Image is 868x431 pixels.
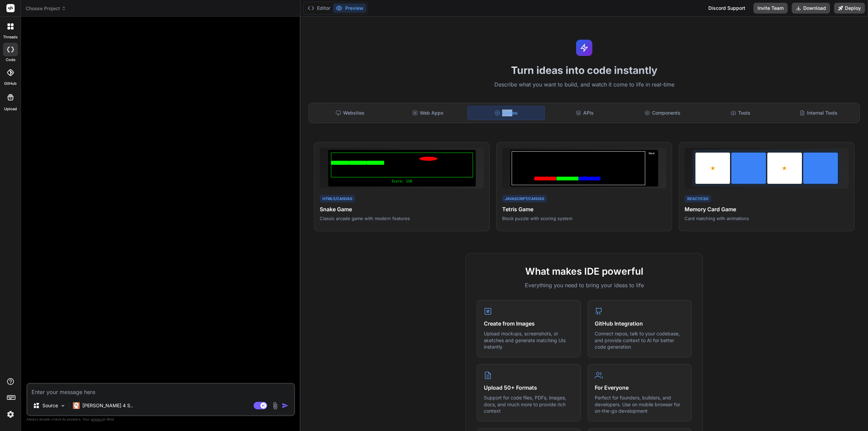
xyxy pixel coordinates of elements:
[702,106,779,120] div: Tools
[704,3,749,14] div: Discord Support
[282,402,289,409] img: icon
[624,106,701,120] div: Components
[6,57,15,63] label: code
[26,5,66,12] span: Choose Project
[304,64,864,76] h1: Turn ideas into code instantly
[304,80,864,89] p: Describe what you want to build, and watch it come to life in real-time
[73,402,80,409] img: Claude 4 Sonnet
[484,394,574,414] p: Support for code files, PDFs, images, docs, and much more to provide rich context
[477,281,692,289] p: Everything you need to bring your ideas to life
[595,319,685,328] h4: GitHub Integration
[320,195,355,203] div: HTML5/Canvas
[647,151,657,185] div: Next
[685,215,849,221] p: Card matching with animations
[502,205,666,213] h4: Tetris Game
[685,195,711,203] div: React/CSS
[320,215,484,221] p: Classic arcade game with modern features
[477,264,692,278] h2: What makes IDE powerful
[390,106,466,120] div: Web Apps
[834,3,865,14] button: Deploy
[82,402,133,409] p: [PERSON_NAME] 4 S..
[26,416,295,423] p: Always double-check its answers. Your in Bind
[312,106,388,120] div: Websites
[271,402,279,410] img: attachment
[780,106,857,120] div: Internal Tools
[546,106,623,120] div: APIs
[305,3,333,13] button: Editor
[484,384,574,392] h4: Upload 50+ Formats
[595,394,685,414] p: Perfect for founders, builders, and developers. Use on mobile browser for on-the-go development
[468,106,545,120] div: Games
[4,106,17,112] label: Upload
[331,179,473,184] div: Score: 150
[5,409,16,420] img: settings
[502,195,547,203] div: JavaScript/Canvas
[42,402,58,409] p: Source
[3,34,18,40] label: threads
[792,3,830,14] button: Download
[91,417,103,421] span: privacy
[595,384,685,392] h4: For Everyone
[685,205,849,213] h4: Memory Card Game
[753,3,788,14] button: Invite Team
[333,3,366,13] button: Preview
[320,205,484,213] h4: Snake Game
[60,403,66,409] img: Pick Models
[502,215,666,221] p: Block puzzle with scoring system
[4,81,17,86] label: GitHub
[484,319,574,328] h4: Create from Images
[595,330,685,350] p: Connect repos, talk to your codebase, and provide context to AI for better code generation
[484,330,574,350] p: Upload mockups, screenshots, or sketches and generate matching UIs instantly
